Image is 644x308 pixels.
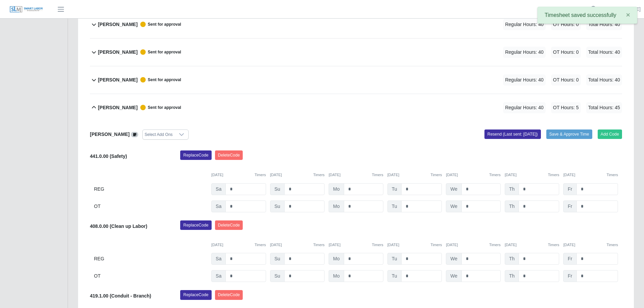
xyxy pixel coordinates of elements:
[586,102,622,113] span: Total Hours: 45
[90,39,622,66] button: [PERSON_NAME] Sent for approval Regular Hours: 40 OT Hours: 0 Total Hours: 40
[94,270,207,282] div: OT
[505,183,519,195] span: Th
[563,200,576,212] span: Fr
[329,270,344,282] span: Mo
[505,270,519,282] span: Th
[211,253,226,265] span: Sa
[446,200,462,212] span: We
[489,172,501,178] button: Timers
[505,172,559,178] div: [DATE]
[329,200,344,212] span: Mo
[138,49,181,55] span: Sent for approval
[270,242,325,248] div: [DATE]
[431,172,442,178] button: Timers
[270,172,325,178] div: [DATE]
[211,200,226,212] span: Sa
[551,102,581,113] span: OT Hours: 5
[606,172,618,178] button: Timers
[372,172,383,178] button: Timers
[90,293,151,299] b: 419.1.00 (Conduit - Branch)
[551,74,581,86] span: OT Hours: 0
[90,11,622,38] button: [PERSON_NAME] Sent for approval Regular Hours: 40 OT Hours: 0 Total Hours: 40
[270,253,285,265] span: Su
[446,270,462,282] span: We
[9,6,43,13] img: SLM Logo
[387,200,402,212] span: Tu
[98,49,138,56] b: [PERSON_NAME]
[180,290,211,300] button: ReplaceCode
[313,172,325,178] button: Timers
[563,172,618,178] div: [DATE]
[503,74,546,86] span: Regular Hours: 40
[131,132,138,137] a: View/Edit Notes
[606,242,618,248] button: Timers
[503,19,546,30] span: Regular Hours: 40
[94,183,207,195] div: REG
[387,183,402,195] span: Tu
[546,129,592,139] button: Save & Approve Time
[505,253,519,265] span: Th
[505,242,559,248] div: [DATE]
[551,47,581,58] span: OT Hours: 0
[446,183,462,195] span: We
[180,220,211,230] button: ReplaceCode
[98,104,138,111] b: [PERSON_NAME]
[563,270,576,282] span: Fr
[563,242,618,248] div: [DATE]
[215,290,243,300] button: DeleteCode
[255,242,266,248] button: Timers
[90,66,622,94] button: [PERSON_NAME] Sent for approval Regular Hours: 40 OT Hours: 0 Total Hours: 40
[602,6,641,13] a: [PERSON_NAME]
[94,253,207,265] div: REG
[548,242,559,248] button: Timers
[215,220,243,230] button: DeleteCode
[387,172,442,178] div: [DATE]
[211,270,226,282] span: Sa
[563,253,576,265] span: Fr
[270,183,285,195] span: Su
[626,11,630,19] span: ×
[90,132,129,137] b: [PERSON_NAME]
[586,74,622,86] span: Total Hours: 40
[431,242,442,248] button: Timers
[387,253,402,265] span: Tu
[586,47,622,58] span: Total Hours: 40
[138,77,181,82] span: Sent for approval
[211,172,266,178] div: [DATE]
[211,183,226,195] span: Sa
[143,130,175,139] div: Select Add Ons
[329,183,344,195] span: Mo
[372,242,383,248] button: Timers
[329,172,383,178] div: [DATE]
[90,153,127,159] b: 441.0.00 (Safety)
[138,105,181,110] span: Sent for approval
[270,200,285,212] span: Su
[505,200,519,212] span: Th
[329,242,383,248] div: [DATE]
[446,242,501,248] div: [DATE]
[90,94,622,121] button: [PERSON_NAME] Sent for approval Regular Hours: 40 OT Hours: 5 Total Hours: 45
[446,253,462,265] span: We
[313,242,325,248] button: Timers
[98,21,138,28] b: [PERSON_NAME]
[387,242,442,248] div: [DATE]
[98,76,138,84] b: [PERSON_NAME]
[138,22,181,27] span: Sent for approval
[598,129,622,139] button: Add Code
[446,172,501,178] div: [DATE]
[90,223,147,229] b: 408.0.00 (Clean up Labor)
[484,129,541,139] button: Resend (Last sent: [DATE])
[548,172,559,178] button: Timers
[94,200,207,212] div: OT
[211,242,266,248] div: [DATE]
[270,270,285,282] span: Su
[563,183,576,195] span: Fr
[387,270,402,282] span: Tu
[255,172,266,178] button: Timers
[503,47,546,58] span: Regular Hours: 40
[180,150,211,160] button: ReplaceCode
[489,242,501,248] button: Timers
[538,7,637,24] div: Timesheet saved successfully
[503,102,546,113] span: Regular Hours: 40
[215,150,243,160] button: DeleteCode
